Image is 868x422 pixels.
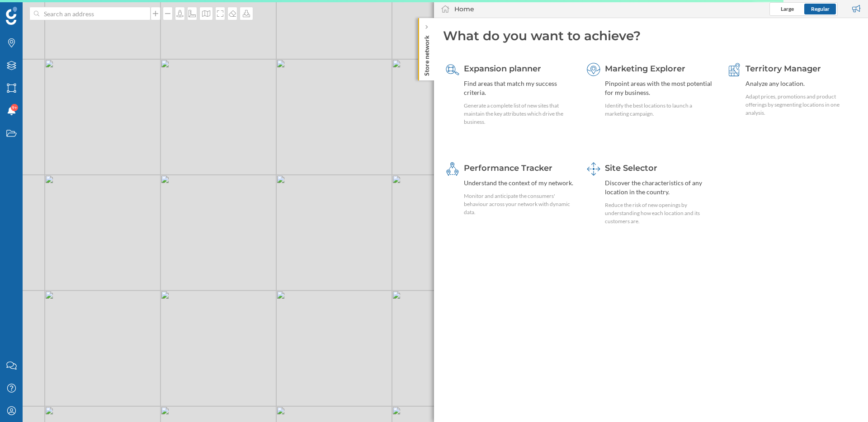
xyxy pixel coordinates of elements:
[464,192,575,216] div: Monitor and anticipate the consumers' behaviour across your network with dynamic data.
[605,102,716,118] div: Identify the best locations to launch a marketing campaign.
[464,163,552,173] span: Performance Tracker
[6,7,17,25] img: Geoblink Logo
[811,5,830,12] span: Regular
[745,93,856,117] div: Adapt prices, promotions and product offerings by segmenting locations in one analysis.
[464,178,575,188] div: Understand the context of my network.
[443,27,859,44] div: What do you want to achieve?
[587,162,600,176] img: dashboards-manager.svg
[464,79,575,97] div: Find areas that match my success criteria.
[745,79,856,88] div: Analyze any location.
[464,64,541,74] span: Expansion planner
[605,201,716,225] div: Reduce the risk of new openings by understanding how each location and its customers are.
[727,63,741,76] img: territory-manager.svg
[781,5,794,12] span: Large
[464,102,575,126] div: Generate a complete list of new sites that maintain the key attributes which drive the business.
[587,63,600,76] img: explorer.svg
[12,103,17,112] span: 9+
[605,79,716,97] div: Pinpoint areas with the most potential for my business.
[605,64,685,74] span: Marketing Explorer
[745,64,821,74] span: Territory Manager
[446,63,459,76] img: search-areas.svg
[605,178,716,197] div: Discover the characteristics of any location in the country.
[422,32,431,76] p: Store network
[446,162,459,176] img: monitoring-360.svg
[605,163,657,173] span: Site Selector
[454,5,474,14] div: Home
